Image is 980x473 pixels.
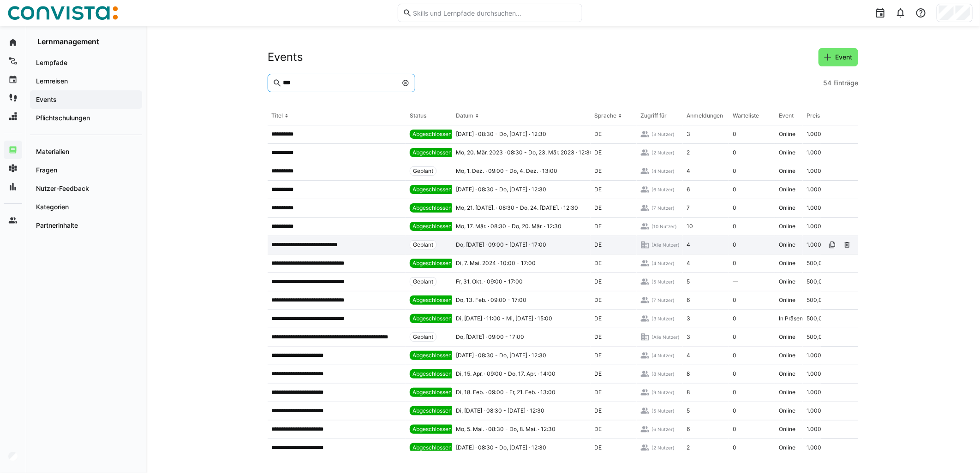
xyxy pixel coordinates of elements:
span: 5 [687,407,690,414]
span: (10 Nutzer) [651,223,677,230]
span: DE [594,352,602,359]
span: 0 [733,130,736,138]
input: Skills und Lernpfade durchsuchen… [412,9,577,17]
span: DE [594,130,602,138]
span: 7 [687,204,690,212]
span: Geplant [413,333,433,341]
span: 0 [733,186,736,193]
span: DE [594,444,602,451]
span: DE [594,407,602,414]
span: 0 [733,260,736,267]
span: Online [779,352,795,359]
span: Mo, 20. Mär. 2023 · 08:30 - Do, 23. Mär. 2023 · 12:30 [456,149,593,156]
span: Abgeschlossen [412,223,452,230]
span: Abgeschlossen [412,315,452,322]
span: Fr, 31. Okt. · 09:00 - 17:00 [456,278,523,285]
button: Event [819,48,858,66]
span: (6 Nutzer) [651,186,675,193]
span: 0 [733,204,736,212]
span: Abgeschlossen [412,444,452,451]
span: 2 [687,149,690,156]
span: (4 Nutzer) [651,168,675,174]
span: 1.000,00 € [807,370,835,378]
span: Geplant [413,278,433,285]
span: 500,00 € [807,315,831,322]
span: Abgeschlossen [412,296,452,304]
span: Online [779,130,795,138]
span: (2 Nutzer) [651,149,675,156]
span: Do, [DATE] · 09:00 - 17:00 [456,333,524,341]
span: (3 Nutzer) [651,315,675,322]
span: 1.000,00 € [807,407,835,414]
span: Online [779,407,795,414]
span: Online [779,149,795,156]
span: 4 [687,352,690,359]
span: Abgeschlossen [412,389,452,396]
span: DE [594,370,602,378]
span: Online [779,333,795,341]
span: 1.000,00 € [807,352,835,359]
div: Preis [807,112,820,119]
span: (8 Nutzer) [651,371,675,377]
span: 3 [687,333,690,341]
span: 0 [733,315,736,322]
span: Di, [DATE] · 08:30 - [DATE] · 12:30 [456,407,544,414]
span: 10 [687,223,693,230]
span: (7 Nutzer) [651,297,675,303]
div: Zugriff für [640,112,667,119]
span: DE [594,315,602,322]
span: Abgeschlossen [412,260,452,267]
span: Online [779,223,795,230]
span: 0 [733,352,736,359]
span: Online [779,241,795,248]
span: (7 Nutzer) [651,205,675,211]
span: Online [779,204,795,212]
span: Mo, 5. Mai. · 08:30 - Do, 8. Mai. · 12:30 [456,426,556,433]
span: Online [779,167,795,175]
span: DE [594,149,602,156]
span: DE [594,186,602,193]
span: Di, 15. Apr. · 09:00 - Do, 17. Apr. · 14:00 [456,370,556,378]
h2: Events [268,50,303,64]
span: [DATE] · 08:30 - Do, [DATE] · 12:30 [456,444,546,451]
div: Sprache [594,112,616,119]
span: 0 [733,241,736,248]
span: Online [779,426,795,433]
div: Status [410,112,426,119]
span: 0 [733,149,736,156]
span: 4 [687,260,690,267]
div: Datum [456,112,473,119]
span: 500,00 € [807,333,831,341]
span: Online [779,370,795,378]
span: DE [594,260,602,267]
span: 1.000,00 € [807,167,835,175]
div: Anmeldungen [687,112,723,119]
div: Event [779,112,794,119]
span: 1.000,00 € [807,426,835,433]
span: Abgeschlossen [412,204,452,212]
div: Titel [271,112,283,119]
span: Do, 13. Feb. · 09:00 - 17:00 [456,296,526,304]
span: 0 [733,333,736,341]
span: Geplant [413,167,433,175]
span: Abgeschlossen [412,407,452,414]
span: 5 [687,278,690,285]
span: (5 Nutzer) [651,278,675,285]
span: Online [779,389,795,396]
span: 0 [733,389,736,396]
span: 1.000,00 € [807,186,835,193]
span: 54 [823,78,831,88]
span: 1.000,00 € [807,444,835,451]
span: DE [594,296,602,304]
span: 4 [687,241,690,248]
span: (5 Nutzer) [651,408,675,414]
span: Abgeschlossen [412,186,452,193]
span: Abgeschlossen [412,426,452,433]
span: (2 Nutzer) [651,444,675,451]
span: 500,00 € [807,260,831,267]
span: (3 Nutzer) [651,131,675,137]
span: (Alle Nutzer) [651,242,680,248]
span: 1.000,00 € [807,204,835,212]
span: Mo, 17. Mär. · 08:30 - Do, 20. Mär. · 12:30 [456,223,562,230]
span: [DATE] · 08:30 - Do, [DATE] · 12:30 [456,352,546,359]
